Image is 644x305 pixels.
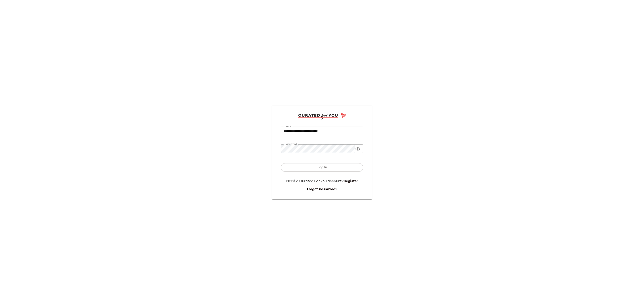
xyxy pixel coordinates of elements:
span: Need a Curated For You account? [286,180,344,183]
a: Register [344,180,358,183]
a: Forgot Password? [307,188,337,191]
img: cfy_login_logo.DGdB1djN.svg [298,113,346,119]
span: Log In [317,166,327,169]
button: Log In [281,163,363,172]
